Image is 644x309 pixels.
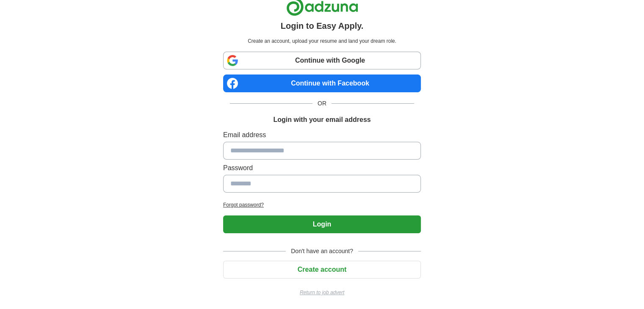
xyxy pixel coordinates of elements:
a: Create account [223,266,421,273]
label: Email address [223,130,421,140]
a: Continue with Facebook [223,74,421,92]
label: Password [223,163,421,173]
h1: Login with your email address [273,115,370,125]
span: Don't have an account? [286,247,358,256]
p: Create an account, upload your resume and land your dream role. [225,37,419,45]
h1: Login to Easy Apply. [281,19,364,32]
span: OR [312,99,332,108]
button: Create account [223,261,421,279]
a: Return to job advert [223,289,421,296]
a: Forgot password? [223,201,421,209]
a: Continue with Google [223,52,421,69]
button: Login [223,215,421,233]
